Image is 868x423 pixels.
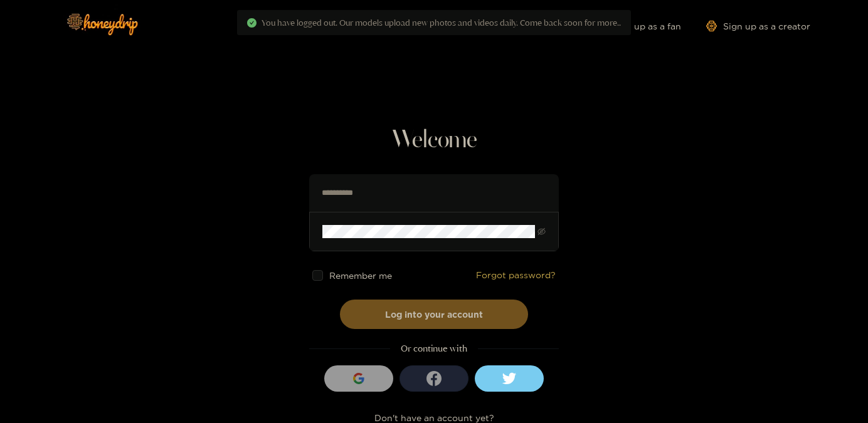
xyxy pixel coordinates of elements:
[309,125,559,155] h1: Welcome
[706,21,810,31] a: Sign up as a creator
[595,21,681,31] a: Sign up as a fan
[247,18,257,28] span: check-circle
[537,227,546,236] span: eye-invisible
[309,342,559,356] div: Or continue with
[340,300,528,329] button: Log into your account
[262,18,621,28] span: You have logged out. Our models upload new photos and videos daily. Come back soon for more..
[329,271,392,280] span: Remember me
[476,270,556,281] a: Forgot password?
